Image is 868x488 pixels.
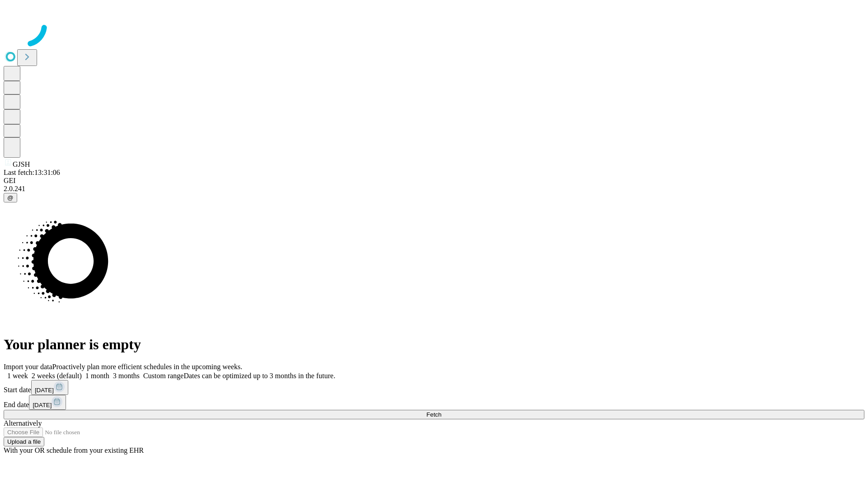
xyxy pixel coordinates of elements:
[7,372,28,380] span: 1 week
[184,372,335,380] span: Dates can be optimized up to 3 months in the future.
[4,446,144,454] span: With your OR schedule from your existing EHR
[4,193,17,202] button: @
[113,372,140,380] span: 3 months
[13,160,30,168] span: GJSH
[4,419,42,427] span: Alternatively
[4,185,864,193] div: 2.0.241
[35,387,54,394] span: [DATE]
[4,169,60,176] span: Last fetch: 13:31:06
[143,372,184,380] span: Custom range
[4,380,864,395] div: Start date
[4,336,864,353] h1: Your planner is empty
[85,372,109,380] span: 1 month
[29,395,66,410] button: [DATE]
[4,410,864,419] button: Fetch
[4,177,864,185] div: GEI
[31,380,68,395] button: [DATE]
[426,411,441,418] span: Fetch
[33,402,52,408] span: [DATE]
[4,437,44,446] button: Upload a file
[52,363,242,371] span: Proactively plan more efficient schedules in the upcoming weeks.
[32,372,82,380] span: 2 weeks (default)
[4,363,52,371] span: Import your data
[4,395,864,410] div: End date
[7,194,14,201] span: @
